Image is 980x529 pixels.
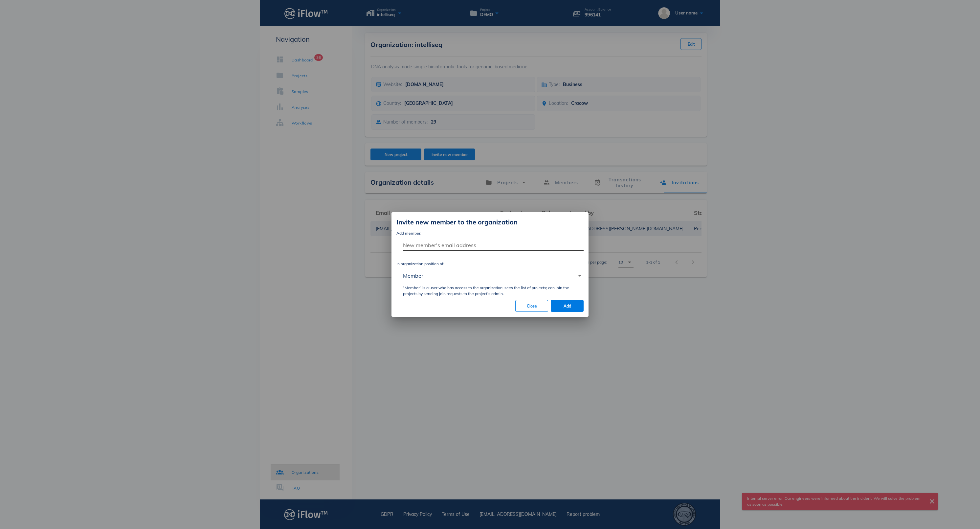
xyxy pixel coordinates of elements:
span: Add [556,304,578,309]
i: arrow_drop_down [576,272,584,280]
div: Member [403,270,584,281]
button: Close [515,300,548,312]
span: Close [521,304,543,309]
button: Add [551,300,584,312]
span: Invite new member to the organization [396,218,518,226]
div: Member [403,273,423,279]
div: Add member: [396,230,584,236]
div: In organization position of: [396,261,584,267]
div: “Member” is a user who has access to the organization; sees the list of projects; can join the pr... [403,285,584,297]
